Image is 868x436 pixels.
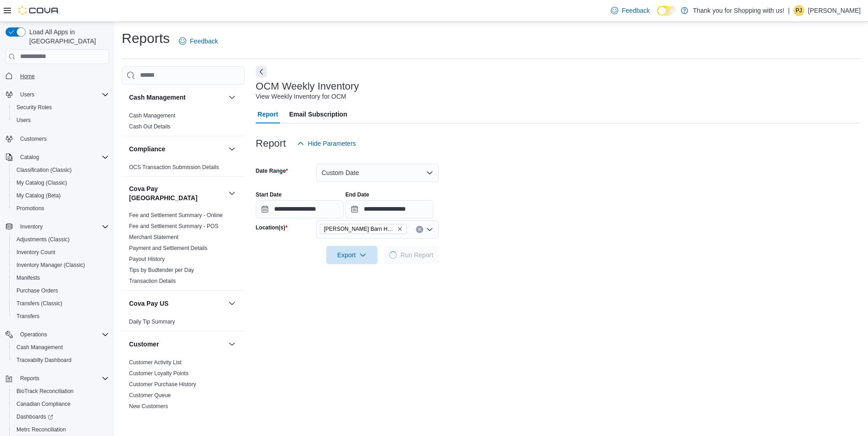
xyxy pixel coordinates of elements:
button: Cova Pay [GEOGRAPHIC_DATA] [226,188,237,199]
a: Traceabilty Dashboard [13,355,75,366]
label: Date Range [256,167,288,175]
button: LoadingRun Report [384,246,439,264]
button: Operations [16,329,51,340]
button: My Catalog (Classic) [9,176,113,189]
button: Manifests [9,271,113,284]
button: Next [256,66,267,77]
button: Reports [2,372,113,385]
button: Hide Parameters [293,134,360,153]
span: Inventory Manager (Classic) [13,260,109,271]
div: Pushyan Jhaveri [793,5,804,16]
span: Security Roles [16,104,52,111]
span: Metrc Reconciliation [16,426,66,433]
span: Dashboards [13,411,109,422]
span: Transaction Details [129,277,176,285]
a: Daily Tip Summary [129,319,175,325]
button: Cash Management [9,341,113,354]
button: Cova Pay [GEOGRAPHIC_DATA] [129,184,225,202]
span: Users [16,117,31,124]
a: Customer Queue [129,392,171,399]
span: Canadian Compliance [13,399,109,409]
button: Customer [226,339,237,350]
span: Cash Management [13,342,109,353]
button: Home [2,69,113,83]
a: Feedback [607,1,653,20]
a: Customer Loyalty Points [129,370,189,377]
button: Clear input [416,226,423,233]
button: Inventory Count [9,246,113,259]
button: Inventory [2,220,113,233]
a: Feedback [175,32,221,50]
span: Operations [20,331,47,338]
span: Users [13,115,109,126]
span: Operations [16,329,109,340]
a: Dashboards [9,410,113,423]
span: Customers [16,133,109,144]
div: Cova Pay [GEOGRAPHIC_DATA] [122,210,245,290]
button: Cash Management [226,92,237,103]
span: Feedback [190,37,218,46]
a: OCS Transaction Submission Details [129,164,219,170]
input: Press the down key to open a popover containing a calendar. [345,200,433,218]
span: Manifests [16,274,40,282]
span: [PERSON_NAME] Barn Herkimer [324,224,395,234]
span: Run Report [400,250,433,260]
a: Security Roles [13,102,55,113]
span: Customer Purchase History [129,381,196,388]
span: Traceabilty Dashboard [13,355,109,366]
a: Transaction Details [129,278,176,284]
span: Transfers (Classic) [13,298,109,309]
input: Press the down key to open a popover containing a calendar. [256,200,344,218]
span: Load All Apps in [GEOGRAPHIC_DATA] [26,27,109,46]
label: End Date [345,191,369,198]
span: Transfers [13,311,109,322]
button: Canadian Compliance [9,398,113,410]
a: Classification (Classic) [13,165,75,175]
a: Payment and Settlement Details [129,245,207,251]
button: Open list of options [426,226,433,233]
button: Catalog [2,151,113,164]
div: Cash Management [122,110,245,136]
span: Loading [388,250,399,260]
span: Adjustments (Classic) [13,234,109,245]
span: Fee and Settlement Summary - Online [129,212,223,219]
a: Dashboards [13,411,57,422]
p: [PERSON_NAME] [808,5,861,16]
a: Merchant Statement [129,234,178,240]
img: Cova [18,6,59,15]
button: Security Roles [9,101,113,114]
a: Customer Activity List [129,359,182,366]
span: Inventory [20,223,43,230]
button: BioTrack Reconciliation [9,385,113,398]
span: Purchase Orders [13,285,109,296]
button: Reports [16,373,43,384]
span: BioTrack Reconciliation [16,388,74,395]
a: Adjustments (Classic) [13,234,73,245]
button: Customers [2,132,113,145]
a: Fee and Settlement Summary - POS [129,223,218,229]
a: Tips by Budtender per Day [129,267,194,273]
a: Transfers [13,311,43,322]
span: OCS Transaction Submission Details [129,164,219,171]
span: Canadian Compliance [16,400,70,408]
span: Inventory Count [13,247,109,258]
h3: OCM Weekly Inventory [256,81,359,92]
button: Inventory Manager (Classic) [9,259,113,271]
span: Inventory Count [16,249,55,256]
span: Feedback [622,6,650,15]
a: Payout History [129,256,165,262]
span: My Catalog (Beta) [16,192,61,199]
span: Report [258,105,278,123]
button: Remove Budd Barn Herkimer from selection in this group [397,226,403,232]
h3: Cova Pay US [129,299,168,308]
span: New Customers [129,403,168,410]
a: Cash Out Details [129,123,171,130]
button: Classification (Classic) [9,164,113,176]
p: Thank you for Shopping with us! [693,5,784,16]
button: Custom Date [316,164,439,182]
h3: Report [256,138,286,149]
span: Classification (Classic) [16,166,72,174]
